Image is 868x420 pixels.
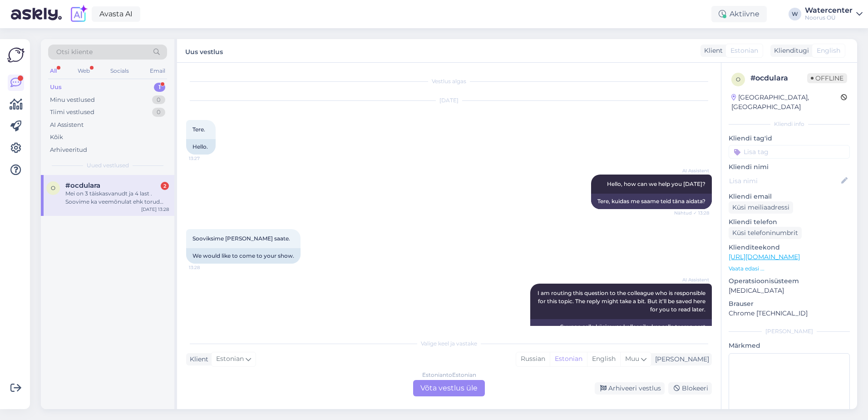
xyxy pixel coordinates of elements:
p: Vaata edasi ... [729,265,850,273]
div: Estonian to Estonian [422,371,476,379]
div: Blokeeri [668,382,712,395]
div: Russian [516,352,550,366]
p: Chrome [TECHNICAL_ID] [729,309,850,318]
p: Kliendi email [729,192,850,201]
div: Aktiivne [711,6,767,22]
div: Email [148,65,167,77]
div: All [48,65,59,77]
a: [URL][DOMAIN_NAME] [729,253,800,261]
div: Kliendi info [729,120,850,128]
a: Avasta AI [92,6,140,22]
span: Sooviksime [PERSON_NAME] saate. [192,235,290,242]
span: Hello, how can we help you [DATE]? [607,180,705,187]
div: [DATE] [186,96,712,105]
div: [PERSON_NAME] [651,355,709,364]
div: Tiimi vestlused [50,108,94,117]
div: Arhiveeritud [50,145,87,155]
div: [GEOGRAPHIC_DATA], [GEOGRAPHIC_DATA] [731,93,841,112]
span: Estonian [216,354,244,364]
div: Klient [700,46,723,55]
p: [MEDICAL_DATA] [729,286,850,295]
div: [DATE] 13:28 [141,206,169,213]
div: Valige keel ja vastake [186,340,712,348]
span: Offline [807,73,847,83]
div: Minu vestlused [50,95,95,105]
div: AI Assistent [50,120,84,130]
p: Kliendi tag'id [729,134,850,143]
div: Uus [50,83,62,92]
div: # ocdulara [750,73,807,84]
div: Arhiveeri vestlus [595,382,665,395]
div: Estonian [550,352,587,366]
a: WatercenterNoorus OÜ [805,7,863,21]
div: Võta vestlus üle [413,380,485,396]
span: o [736,76,740,83]
div: We would like to come to your show. [186,248,301,264]
div: Watercenter [805,7,853,14]
div: Hello. [186,139,216,155]
div: Tere, kuidas me saame teid täna aidata? [591,194,712,209]
img: explore-ai [69,5,88,24]
span: Estonian [730,46,758,55]
p: Brauser [729,299,850,309]
div: Suunan selle küsimuse kolleegile, kes selle teema eest vastutab. Vastuse saamine võib veidi aega ... [530,319,712,351]
div: Kõik [50,133,63,142]
div: 1 [154,83,165,92]
div: 0 [152,95,165,105]
span: Tere. [192,126,205,133]
div: [PERSON_NAME] [729,327,850,335]
div: Noorus OÜ [805,14,853,21]
div: 2 [161,182,169,190]
p: Kliendi nimi [729,162,850,172]
p: Klienditeekond [729,243,850,252]
div: Socials [108,65,131,77]
span: Otsi kliente [56,47,93,57]
div: Vestlus algas [186,77,712,85]
span: o [51,185,55,191]
span: 13:28 [189,264,223,271]
div: W [789,8,801,20]
div: Küsi meiliaadressi [729,201,793,214]
div: Web [76,65,92,77]
span: English [817,46,840,55]
span: I am routing this question to the colleague who is responsible for this topic. The reply might ta... [538,290,707,313]
p: Märkmed [729,341,850,350]
span: #ocdulara [65,181,100,190]
span: AI Assistent [675,167,709,174]
div: 0 [152,108,165,117]
span: AI Assistent [675,276,709,283]
p: Operatsioonisüsteem [729,276,850,286]
span: Uued vestlused [87,161,129,170]
input: Lisa tag [729,145,850,159]
div: Küsi telefoninumbrit [729,227,802,239]
p: Kliendi telefon [729,217,850,227]
img: Askly Logo [7,46,25,64]
div: Mei on 3 täiskasvanudt ja 4 last . Soovime ka veemõnulat ehk torud [PERSON_NAME] mis lastele meel... [65,190,169,206]
div: Klient [186,355,208,364]
label: Uus vestlus [185,45,223,57]
span: 13:27 [189,155,223,162]
span: Muu [625,355,639,363]
div: English [587,352,620,366]
input: Lisa nimi [729,176,839,186]
span: Nähtud ✓ 13:28 [674,210,709,216]
div: Klienditugi [770,46,809,55]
